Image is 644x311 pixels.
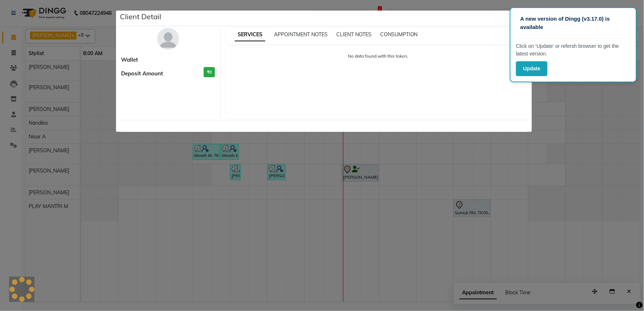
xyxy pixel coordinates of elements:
[121,70,163,78] span: Deposit Amount
[233,53,523,59] p: No data found with this token.
[516,42,631,58] p: Click on ‘Update’ or refersh browser to get the latest version.
[380,31,418,38] span: CONSUMPTION
[120,11,162,22] h5: Client Detail
[274,31,328,38] span: APPOINTMENT NOTES
[121,56,138,64] span: Wallet
[336,31,371,38] span: CLIENT NOTES
[157,28,179,50] img: avatar
[235,28,265,41] span: SERVICES
[516,61,548,76] button: Update
[204,67,215,78] h3: ₹0
[520,15,626,31] p: A new version of Dingg (v3.17.0) is available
